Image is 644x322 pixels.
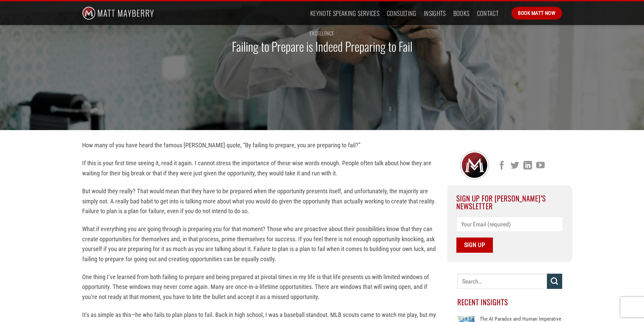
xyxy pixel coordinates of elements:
p: One thing I’ve learned from both failing to prepare and being prepared at pivotal times in my lif... [82,272,437,302]
input: Your Email (required) [456,217,563,232]
p: If this is your first time seeing it, read it again. I cannot stress the importance of these wise... [82,158,437,178]
a: Follow on Twitter [510,161,519,171]
a: Follow on LinkedIn [523,161,532,171]
p: What if everything you are going through is preparing you for that moment? Those who are proactiv... [82,224,437,264]
input: Search… [457,274,547,289]
a: Excellence [310,29,334,37]
a: Consulting [387,7,416,19]
a: Books [453,7,470,19]
span: Sign Up For [PERSON_NAME]’s Newsletter [456,193,546,211]
p: But would they really? That would mean that they have to be prepared when the opportunity present... [82,186,437,216]
img: Matt Mayberry [82,1,154,25]
input: Sign Up [456,238,493,253]
span: Book Matt Now [518,9,555,17]
a: Follow on Facebook [498,161,506,171]
button: Submit [547,274,562,289]
p: How many of you have heard the famous [PERSON_NAME] quote, “By failing to prepare, you are prepar... [82,140,437,150]
span: Recent Insights [457,297,508,307]
a: Contact [477,7,499,19]
a: Book Matt Now [511,7,562,20]
a: Keynote Speaking Services [310,7,379,19]
a: Follow on YouTube [536,161,545,171]
a: Insights [424,7,446,19]
form: Contact form [456,217,563,253]
h1: Failing to Prepare is Indeed Preparing to Fail [232,39,412,54]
